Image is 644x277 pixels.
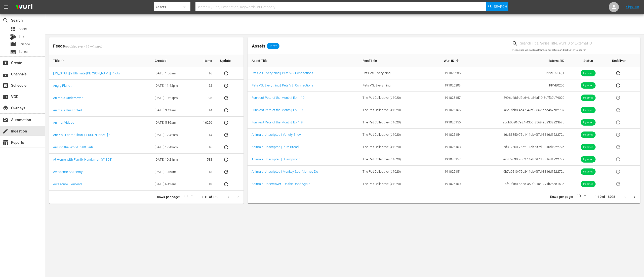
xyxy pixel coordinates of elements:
td: The Pet Collective (#1020) [358,92,427,104]
p: 1-10 of 169 [202,195,218,200]
td: 9b7a0210-76d8-11eb-9f7d-3316d122272a [465,166,569,178]
td: PPVE0206 [465,79,569,92]
td: 16220 [193,117,216,129]
td: [DATE] 1:46am [151,166,193,178]
span: Schedule [3,82,9,88]
a: Animals Unscripted [53,108,82,112]
a: Animals Unscripted | Shampooch [252,157,300,161]
td: The Pet Collective (#1020) [358,166,427,178]
a: [US_STATE]'s Ultimate [PERSON_NAME] Pilots [53,71,120,75]
a: Funniest Pets of the Month | Ep. 1.10 [252,96,304,100]
td: Pets VS. Everything [358,79,427,92]
td: 14 [193,104,216,117]
button: Next page [233,192,243,202]
span: Ingested [581,182,595,186]
td: 191026157 [427,92,465,104]
a: Funniest Pets of the Month | Ep. 1.8 [252,120,303,124]
td: 14 [193,129,216,141]
td: [DATE] 6:42am [151,178,193,191]
td: a6b8feb8-4a47-42ef-8852-cac4b7b32737 [465,104,569,116]
span: Series [19,49,28,54]
span: Live assets can't be redelivered [612,145,624,149]
p: Please provide at least three characters and hit Enter to search [512,48,640,52]
span: Ingested [581,84,595,87]
td: [DATE] 12:42am [151,129,193,141]
a: Animals Unscripted | Variety Show [252,133,302,136]
span: Ingested [581,96,595,100]
span: Series [10,49,16,55]
span: Episode [19,42,30,47]
td: [DATE] 10:21pm [151,92,193,104]
span: Wurl ID [444,58,461,63]
td: [DATE] 11:42pm [151,80,193,92]
table: sticky table [248,54,640,190]
th: Redeliver [608,54,640,67]
a: Awesome Academy [53,170,83,174]
td: ec477d90-76d2-11eb-9f7d-3316d122272a [465,153,569,166]
span: Search [3,17,9,23]
span: Ingested [581,158,595,161]
td: 191026156 [427,104,465,116]
span: Channels [3,71,9,77]
span: Live assets can't be redelivered [612,132,624,136]
td: 191026151 [427,166,465,178]
span: Ingestion [3,128,9,134]
a: Awesome Elements [53,182,83,186]
a: Funniest Pets of the Month | Ep. 1.9 [252,108,303,112]
td: The Pet Collective (#1020) [358,129,427,141]
td: 9f312560-76d2-11eb-9f7d-3316d122272a [465,141,569,153]
span: Live assets can't be redelivered [612,108,624,112]
td: [DATE] 3:41am [151,104,193,117]
span: Episode [10,41,16,47]
button: Next page [630,192,640,202]
p: Rows per page: [157,195,180,200]
span: Asset Title [252,58,274,63]
p: Rows per page: [550,195,573,199]
a: Animals Unscripted | Pure Bread [252,145,299,149]
th: Feed Title [358,54,427,67]
a: Around the World in 80 Fails [53,145,94,149]
span: Assets [252,43,265,49]
img: ans4CAIJ8jUAAAAAAAAAAAAAAAAAAAAAAAAgQb4GAAAAAAAAAAAAAAAAAAAAAAAAJMjXAAAAAAAAAAAAAAAAAAAAAAAAgAT5G... [12,1,36,13]
td: The Pet Collective (#1020) [358,116,427,129]
span: (updated every 15 minutes) [65,45,102,49]
span: Overlays [3,105,9,111]
a: Are You Faster Than [PERSON_NAME]? [53,133,110,137]
td: The Pet Collective (#1020) [358,178,427,190]
td: The Pet Collective (#1020) [358,153,427,166]
td: 191026152 [427,153,465,166]
td: f6c83350-76d1-11eb-9f7d-3316d122272a [465,129,569,141]
th: Items [193,55,216,67]
div: 10 [182,193,194,201]
td: 191026153 [427,141,465,153]
span: Live assets can't be redelivered [612,169,624,173]
td: 191026203 [427,79,465,92]
td: 16 [193,141,216,154]
span: Bits [19,34,24,39]
span: Live assets can't be redelivered [612,120,624,124]
span: Live assets can't be redelivered [612,182,624,186]
a: At Home with Family Handyman (#1308) [53,158,112,161]
td: 52 [193,80,216,92]
input: Search Title, Series Title, Wurl ID or External ID [520,40,640,47]
th: Status [568,54,608,67]
td: The Pet Collective (#1020) [358,141,427,153]
span: Live assets can't be redelivered [612,96,624,99]
td: [DATE] 5:36am [151,117,193,129]
td: 13 [193,178,216,191]
button: Search [486,2,508,11]
a: Animals Undercover | On the Road Again [252,182,310,186]
td: 13 [193,166,216,178]
span: Live assets can't be redelivered [612,157,624,161]
th: Update [216,55,244,67]
a: Animals Unscripted | Monkey See, Monkey Do [252,170,318,173]
td: 191026236 [427,67,465,79]
a: Animals Undercover [53,96,83,100]
td: PPVE0206_1 [465,67,569,79]
td: abcb0b20-7e24-4300-8568-9d2332223b7b [465,116,569,129]
span: Created [155,59,173,63]
td: [DATE] 12:43am [151,141,193,154]
a: Sign Out [626,5,639,9]
td: 191026154 [427,129,465,141]
td: The Pet Collective (#1020) [358,104,427,116]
